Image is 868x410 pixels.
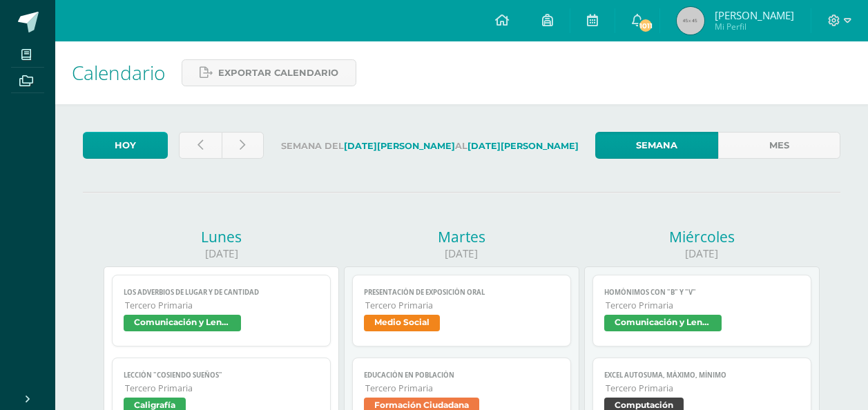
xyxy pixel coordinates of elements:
span: Lección "Cosiendo Sueños" [124,371,319,380]
span: Calendario [72,59,165,86]
a: Homónimos con "B" y "V"Tercero PrimariaComunicación y Lenguaje [592,275,811,346]
strong: [DATE][PERSON_NAME] [467,141,579,151]
a: Presentación de Exposición OralTercero PrimariaMedio Social [352,275,571,346]
div: [DATE] [584,246,820,261]
span: Los adverbios de lugar y de cantidad [124,288,319,297]
span: Tercero Primaria [125,300,319,311]
span: Medio Social [364,315,440,331]
a: Mes [718,132,841,159]
a: Exportar calendario [182,59,356,86]
span: Educación en población [364,371,559,380]
div: [DATE] [104,246,339,261]
span: Mi Perfil [715,21,794,32]
div: Miércoles [584,227,820,246]
span: Comunicación y Lenguaje [124,315,241,331]
span: Excel Autosuma, máximo, mínimo [604,371,800,380]
div: Lunes [104,227,339,246]
a: Hoy [83,132,168,159]
span: Tercero Primaria [365,382,559,394]
span: Exportar calendario [218,60,338,86]
a: Semana [595,132,718,159]
span: Comunicación y Lenguaje [604,315,722,331]
img: 45x45 [677,7,704,35]
div: Martes [344,227,579,246]
label: Semana del al [275,132,584,160]
strong: [DATE][PERSON_NAME] [344,141,455,151]
span: Presentación de Exposición Oral [364,288,559,297]
span: Homónimos con "B" y "V" [604,288,800,297]
span: [PERSON_NAME] [715,8,794,22]
span: Tercero Primaria [606,300,800,311]
span: Tercero Primaria [365,300,559,311]
a: Los adverbios de lugar y de cantidadTercero PrimariaComunicación y Lenguaje [112,275,331,346]
span: Tercero Primaria [125,382,319,394]
span: Tercero Primaria [606,382,800,394]
div: [DATE] [344,246,579,261]
span: 1011 [637,18,653,33]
